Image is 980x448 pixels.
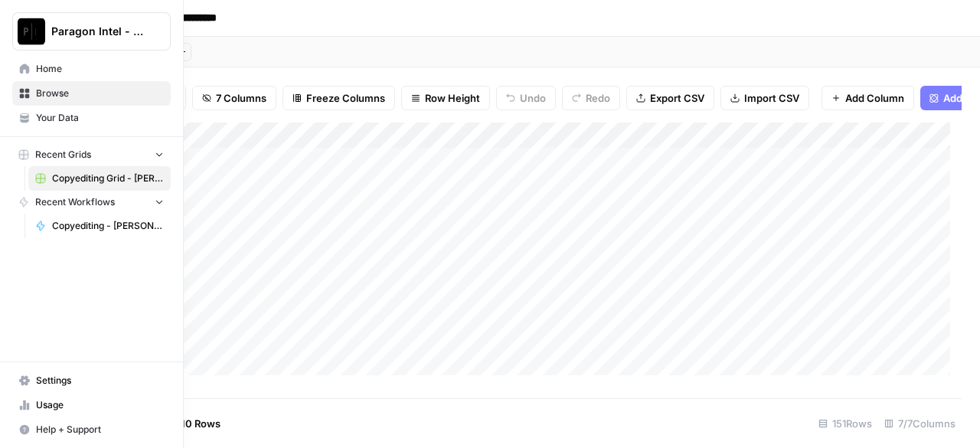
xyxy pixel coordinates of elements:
span: Import CSV [744,90,799,106]
span: Copyediting Grid - [PERSON_NAME] [52,172,164,185]
span: Browse [36,87,164,100]
span: Home [36,62,164,76]
span: Help + Support [36,423,164,437]
button: Workspace: Paragon Intel - Copyediting [12,12,171,51]
span: Undo [520,90,546,106]
span: Row Height [425,90,480,106]
button: Add Column [822,86,914,110]
span: Add Column [845,90,904,106]
span: Recent Workflows [35,195,115,209]
span: Freeze Columns [306,90,385,106]
a: Usage [12,393,171,417]
span: Add 10 Rows [159,416,220,431]
button: Redo [562,86,620,110]
button: Undo [496,86,556,110]
span: Copyediting - [PERSON_NAME] [52,219,164,233]
button: Recent Workflows [12,191,171,214]
a: Copyediting - [PERSON_NAME] [28,214,171,238]
a: Browse [12,81,171,106]
button: Import CSV [720,86,809,110]
span: Export CSV [650,90,704,106]
div: 151 Rows [812,411,878,436]
a: Home [12,57,171,81]
button: Export CSV [626,86,714,110]
img: Paragon Intel - Copyediting Logo [18,18,45,45]
span: Recent Grids [35,148,91,162]
button: 7 Columns [192,86,276,110]
a: Your Data [12,106,171,130]
span: Settings [36,374,164,388]
span: Paragon Intel - Copyediting [51,24,144,39]
span: Redo [586,90,610,106]
span: Your Data [36,111,164,125]
span: 7 Columns [216,90,266,106]
button: Help + Support [12,417,171,442]
button: Row Height [401,86,490,110]
div: 7/7 Columns [878,411,962,436]
button: Freeze Columns [283,86,395,110]
button: Recent Grids [12,143,171,166]
span: Usage [36,398,164,412]
a: Copyediting Grid - [PERSON_NAME] [28,166,171,191]
a: Settings [12,368,171,393]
